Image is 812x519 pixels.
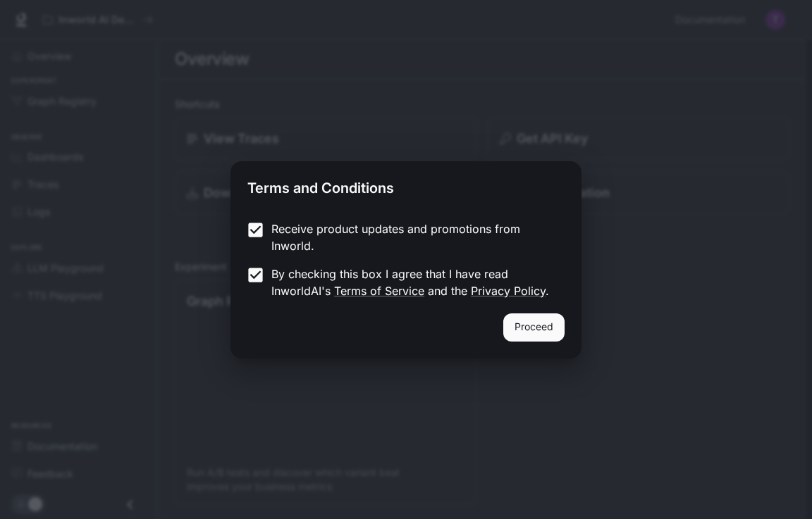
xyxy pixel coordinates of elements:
[334,284,424,298] a: Terms of Service
[471,284,546,298] a: Privacy Policy
[271,220,553,254] p: Receive product updates and promotions from Inworld.
[271,265,553,299] p: By checking this box I agree that I have read InworldAI's and the .
[230,161,582,209] h2: Terms and Conditions
[503,313,565,342] button: Proceed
